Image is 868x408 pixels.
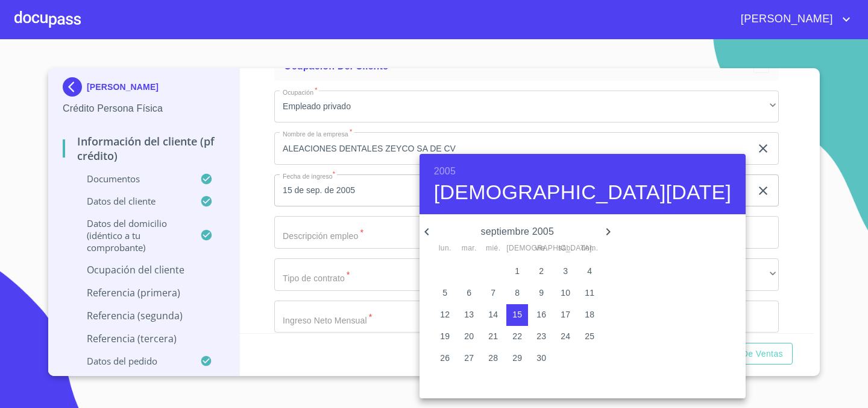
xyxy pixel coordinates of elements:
p: 11 [585,287,594,299]
button: 5 [434,282,456,304]
button: 18 [579,304,600,326]
button: 25 [579,326,600,348]
p: 23 [536,330,546,342]
button: 8 [506,282,528,304]
p: 28 [488,352,498,364]
button: 23 [530,326,552,348]
button: 3 [555,261,576,282]
button: 1 [506,261,528,282]
p: 21 [488,330,498,342]
p: 15 [512,308,522,320]
span: vie. [530,243,552,255]
button: 22 [506,326,528,348]
p: 5 [442,287,447,299]
p: 17 [561,308,570,320]
button: [DEMOGRAPHIC_DATA][DATE] [434,180,731,205]
p: 26 [440,352,450,364]
span: dom. [579,243,600,255]
button: 11 [579,282,600,304]
p: septiembre 2005 [434,225,601,239]
button: 28 [482,348,504,369]
button: 6 [458,282,480,304]
button: 2005 [434,163,456,180]
button: 2 [530,261,552,282]
p: 16 [536,308,546,320]
button: 30 [530,348,552,369]
p: 19 [440,330,450,342]
button: 7 [482,282,504,304]
button: 10 [555,282,576,304]
p: 18 [585,308,594,320]
button: 21 [482,326,504,348]
button: 24 [555,326,576,348]
p: 22 [512,330,522,342]
span: mar. [458,243,480,255]
p: 13 [464,308,474,320]
p: 10 [561,287,570,299]
button: 15 [506,304,528,326]
p: 25 [585,330,594,342]
button: 13 [458,304,480,326]
button: 12 [434,304,456,326]
p: 20 [464,330,474,342]
p: 1 [515,265,520,277]
p: 27 [464,352,474,364]
p: 6 [467,287,471,299]
p: 2 [539,265,544,277]
span: [DEMOGRAPHIC_DATA]. [506,243,528,255]
button: 27 [458,348,480,369]
button: 4 [579,261,600,282]
span: mié. [482,243,504,255]
button: 14 [482,304,504,326]
p: 24 [561,330,570,342]
p: 12 [440,308,450,320]
button: 17 [555,304,576,326]
button: 19 [434,326,456,348]
p: 3 [563,265,568,277]
p: 8 [515,287,520,299]
button: 9 [530,282,552,304]
p: 4 [587,265,592,277]
p: 9 [539,287,544,299]
button: 16 [530,304,552,326]
span: sáb. [555,243,576,255]
p: 30 [536,352,546,364]
p: 14 [488,308,498,320]
button: 29 [506,348,528,369]
button: 26 [434,348,456,369]
span: lun. [434,243,456,255]
p: 29 [512,352,522,364]
button: 20 [458,326,480,348]
p: 7 [491,287,495,299]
